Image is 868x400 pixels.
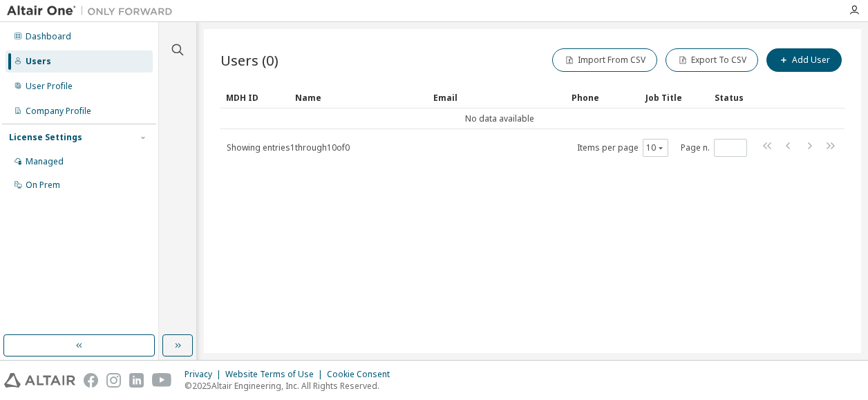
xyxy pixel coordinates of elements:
[226,86,284,108] div: MDH ID
[7,4,180,18] img: Altair One
[9,132,82,143] div: License Settings
[715,86,773,108] div: Status
[26,31,71,42] div: Dashboard
[185,380,398,392] p: © 2025 Altair Engineering, Inc. All Rights Reserved.
[666,48,758,72] button: Export To CSV
[26,156,64,167] div: Managed
[433,86,560,108] div: Email
[646,142,665,153] button: 10
[327,369,398,380] div: Cookie Consent
[220,50,279,70] span: Users (0)
[572,86,634,108] div: Phone
[84,373,98,388] img: facebook.svg
[26,180,60,191] div: On Prem
[106,373,121,388] img: instagram.svg
[4,373,75,388] img: altair_logo.svg
[681,139,747,157] span: Page n.
[26,81,73,92] div: User Profile
[766,48,842,72] button: Add User
[645,86,704,108] div: Job Title
[295,86,422,108] div: Name
[185,369,225,380] div: Privacy
[220,108,778,129] td: No data available
[225,369,327,380] div: Website Terms of Use
[577,139,668,157] span: Items per page
[26,106,91,117] div: Company Profile
[26,56,51,67] div: Users
[227,142,350,153] span: Showing entries 1 through 10 of 0
[552,48,657,72] button: Import From CSV
[152,373,172,388] img: youtube.svg
[129,373,144,388] img: linkedin.svg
